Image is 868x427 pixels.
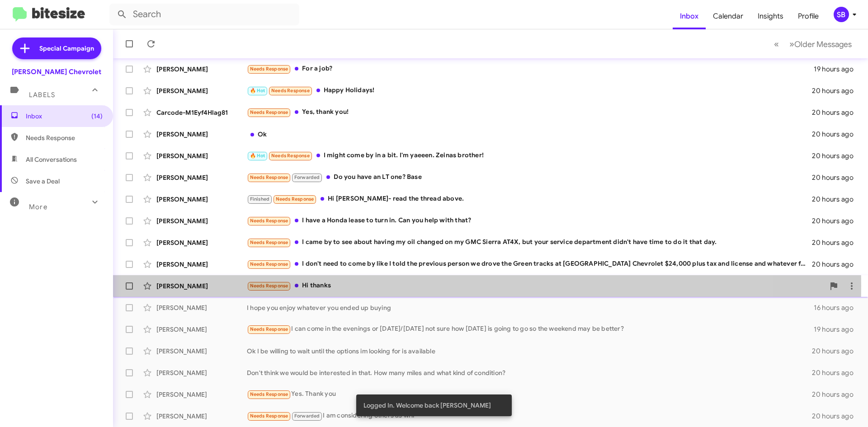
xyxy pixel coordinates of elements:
span: Finished [250,196,270,202]
div: 20 hours ago [812,216,861,225]
div: [PERSON_NAME] [156,260,247,269]
input: Search [109,4,299,25]
div: 20 hours ago [812,195,861,204]
span: Inbox [26,112,103,121]
span: Needs Response [250,239,288,245]
div: [PERSON_NAME] [156,303,247,312]
span: 🔥 Hot [250,88,265,94]
div: [PERSON_NAME] [156,86,247,95]
div: I hope you enjoy whatever you ended up buying [247,303,814,312]
span: « [774,38,779,50]
div: I can come in the evenings or [DATE]/[DATE] not sure how [DATE] is going to go so the weekend may... [247,324,814,334]
div: 20 hours ago [812,260,861,269]
span: Needs Response [250,283,288,289]
div: 20 hours ago [812,130,861,139]
span: Needs Response [250,326,288,332]
span: Labels [29,91,55,99]
nav: Page navigation example [769,35,857,53]
div: 20 hours ago [812,390,861,399]
div: 20 hours ago [812,347,861,356]
button: Next [784,35,857,53]
div: 19 hours ago [814,325,861,334]
a: Inbox [673,3,706,29]
div: [PERSON_NAME] [156,368,247,377]
span: Needs Response [250,218,288,224]
div: Happy Holidays! [247,85,812,96]
span: Forwarded [292,412,322,421]
div: 20 hours ago [812,108,861,117]
span: More [29,203,47,211]
div: Ok I be willing to wait until the options im looking for is available [247,347,812,356]
span: Save a Deal [26,177,60,186]
span: Needs Response [26,133,103,142]
span: Needs Response [271,88,310,94]
div: [PERSON_NAME] [156,216,247,225]
div: [PERSON_NAME] [156,195,247,204]
div: For a job? [247,64,814,74]
span: Needs Response [250,66,288,72]
div: I have a Honda lease to turn in. Can you help with that? [247,216,812,226]
div: Yes. Thank you [247,389,812,399]
div: Yes, thank you! [247,107,812,117]
div: Hi thanks [247,281,825,291]
span: Special Campaign [39,44,94,53]
div: 20 hours ago [812,238,861,247]
div: 20 hours ago [812,86,861,95]
a: Insights [750,3,791,29]
span: Needs Response [250,261,288,267]
div: [PERSON_NAME] [156,412,247,421]
div: Carcode-M1Eyf4Hlag81 [156,108,247,117]
div: 16 hours ago [814,303,861,312]
span: 🔥 Hot [250,153,265,159]
span: Needs Response [276,196,314,202]
span: Needs Response [250,391,288,397]
div: [PERSON_NAME] [156,390,247,399]
span: Needs Response [250,109,288,115]
div: Do you have an LT one? Base [247,172,812,183]
span: Needs Response [271,153,310,159]
div: I am considering others as wrll [247,411,812,421]
div: I don't need to come by like I told the previous person we drove the Green tracks at [GEOGRAPHIC_... [247,259,812,269]
div: Don't think we would be interested in that. How many miles and what kind of condition? [247,368,812,377]
button: SB [826,7,858,22]
div: 20 hours ago [812,151,861,160]
div: 20 hours ago [812,173,861,182]
div: I came by to see about having my oil changed on my GMC Sierra AT4X, but your service department d... [247,237,812,248]
div: [PERSON_NAME] [156,65,247,74]
div: SB [834,7,849,22]
span: Needs Response [250,174,288,180]
div: [PERSON_NAME] [156,173,247,182]
a: Special Campaign [12,38,101,59]
span: Logged In. Welcome back [PERSON_NAME] [363,401,491,410]
div: 20 hours ago [812,412,861,421]
div: [PERSON_NAME] [156,130,247,139]
div: [PERSON_NAME] Chevrolet [12,67,101,76]
div: 20 hours ago [812,368,861,377]
div: [PERSON_NAME] [156,325,247,334]
a: Profile [791,3,826,29]
span: » [789,38,794,50]
div: Hi [PERSON_NAME]- read the thread above. [247,194,812,204]
div: 19 hours ago [814,65,861,74]
div: Ok [247,130,812,139]
a: Calendar [706,3,750,29]
div: [PERSON_NAME] [156,151,247,160]
div: [PERSON_NAME] [156,282,247,291]
div: I might come by in a bit. I'm yaeeen. Zeinas brother! [247,150,812,161]
div: [PERSON_NAME] [156,238,247,247]
div: [PERSON_NAME] [156,347,247,356]
span: All Conversations [26,155,77,164]
button: Previous [769,35,784,53]
span: Older Messages [794,39,852,49]
span: Needs Response [250,413,288,419]
span: (14) [91,112,103,121]
span: Forwarded [292,174,322,182]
